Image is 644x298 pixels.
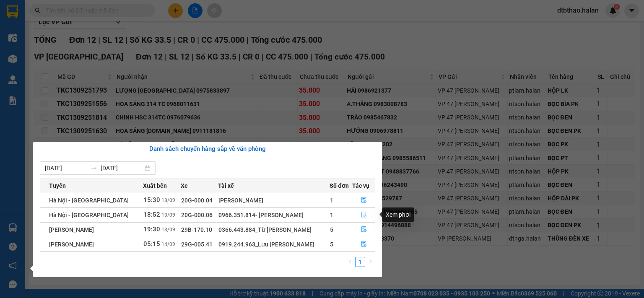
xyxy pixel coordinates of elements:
[353,208,375,222] button: file-done
[353,223,375,236] button: file-done
[143,181,167,190] span: Xuất bến
[218,210,329,220] div: 0966.351.814- [PERSON_NAME]
[356,257,365,267] a: 1
[49,226,94,233] span: [PERSON_NAME]
[361,226,367,233] span: file-done
[161,212,175,218] span: 13/09
[330,241,333,248] span: 5
[330,181,349,190] span: Số đơn
[143,225,160,233] span: 19:30
[330,226,333,233] span: 5
[143,211,160,218] span: 18:52
[353,238,375,251] button: file-done
[181,197,213,204] span: 20G-000.04
[143,240,160,248] span: 05:15
[345,257,355,267] li: Previous Page
[161,241,175,247] span: 14/09
[101,163,143,173] input: Đến ngày
[368,259,373,264] span: right
[91,165,97,171] span: swap-right
[49,212,129,218] span: Hà Nội - [GEOGRAPHIC_DATA]
[365,257,375,267] button: right
[181,241,213,248] span: 29G-005.41
[143,196,160,204] span: 15:30
[40,144,375,154] div: Danh sách chuyến hàng sắp về văn phòng
[161,227,175,233] span: 13/09
[49,181,66,190] span: Tuyến
[181,212,213,218] span: 20G-000.06
[218,240,329,249] div: 0919.244.963_Lưu [PERSON_NAME]
[218,181,234,190] span: Tài xế
[181,226,212,233] span: 29B-170.10
[382,207,414,222] div: Xem phơi
[330,212,333,218] span: 1
[348,259,353,264] span: left
[45,163,87,173] input: Từ ngày
[353,194,375,207] button: file-done
[49,197,129,204] span: Hà Nội - [GEOGRAPHIC_DATA]
[49,241,94,248] span: [PERSON_NAME]
[218,225,329,234] div: 0366.443.884_Từ [PERSON_NAME]
[361,197,367,204] span: file-done
[355,257,365,267] li: 1
[218,196,329,205] div: [PERSON_NAME]
[345,257,355,267] button: left
[361,241,367,248] span: file-done
[161,197,175,203] span: 13/09
[181,181,188,190] span: Xe
[330,197,333,204] span: 1
[352,181,369,190] span: Tác vụ
[361,212,367,218] span: file-done
[91,165,97,171] span: to
[365,257,375,267] li: Next Page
